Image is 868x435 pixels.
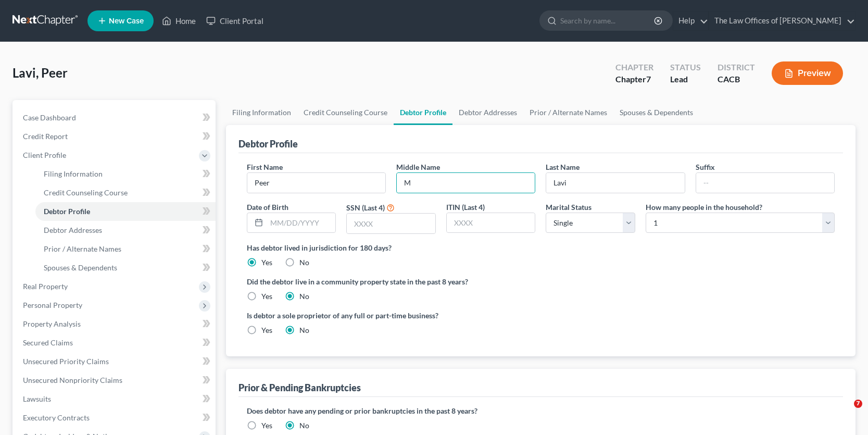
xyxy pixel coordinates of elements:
a: Home [157,11,201,30]
span: Secured Claims [23,338,73,347]
a: Credit Report [15,127,216,146]
input: M.I [397,173,535,193]
span: Debtor Profile [44,207,90,216]
a: Debtor Addresses [35,221,216,240]
input: -- [247,173,385,193]
label: No [299,420,309,431]
a: Filing Information [35,165,216,183]
iframe: Intercom live chat [833,400,858,425]
label: Yes [261,291,272,302]
span: Debtor Addresses [44,226,102,234]
span: Credit Report [23,132,68,141]
a: Spouses & Dependents [35,258,216,277]
span: Client Profile [23,151,66,159]
button: Preview [772,61,843,85]
span: 7 [854,400,862,408]
a: Secured Claims [15,333,216,352]
a: Credit Counseling Course [35,183,216,202]
input: XXXX [447,213,535,233]
label: Yes [261,325,272,335]
span: 7 [646,74,651,84]
label: Yes [261,257,272,268]
label: Date of Birth [247,202,288,213]
div: Chapter [615,61,653,73]
a: Filing Information [226,100,297,125]
input: XXXX [347,214,435,233]
label: Is debtor a sole proprietor of any full or part-time business? [247,310,536,321]
a: Case Dashboard [15,108,216,127]
label: ITIN (Last 4) [446,202,485,213]
a: Client Portal [201,11,269,30]
span: Spouses & Dependents [44,263,117,272]
label: Marital Status [546,202,592,213]
label: Suffix [696,161,715,172]
label: No [299,291,309,302]
a: Spouses & Dependents [613,100,699,125]
label: No [299,257,309,268]
span: Lawsuits [23,394,51,403]
div: Chapter [615,73,653,85]
a: Debtor Profile [394,100,452,125]
a: Unsecured Priority Claims [15,352,216,371]
div: Lead [670,73,701,85]
a: Debtor Addresses [452,100,523,125]
input: Search by name... [560,11,656,30]
label: Does debtor have any pending or prior bankruptcies in the past 8 years? [247,405,835,416]
label: Last Name [546,161,580,172]
a: Unsecured Nonpriority Claims [15,371,216,390]
label: Has debtor lived in jurisdiction for 180 days? [247,242,835,253]
div: Debtor Profile [238,138,298,150]
div: Prior & Pending Bankruptcies [238,381,361,394]
input: -- [696,173,834,193]
div: District [718,61,755,73]
a: Prior / Alternate Names [35,240,216,258]
a: Lawsuits [15,390,216,408]
a: The Law Offices of [PERSON_NAME] [709,11,855,30]
input: MM/DD/YYYY [267,213,336,233]
span: Executory Contracts [23,413,90,422]
span: Unsecured Nonpriority Claims [23,376,122,384]
a: Debtor Profile [35,202,216,221]
div: CACB [718,73,755,85]
span: New Case [109,17,144,25]
span: Lavi, Peer [12,65,68,80]
span: Property Analysis [23,319,81,328]
label: Did the debtor live in a community property state in the past 8 years? [247,276,835,287]
label: How many people in the household? [646,202,762,213]
span: Personal Property [23,301,82,309]
label: First Name [247,161,283,172]
span: Filing Information [44,169,103,178]
label: No [299,325,309,335]
label: Middle Name [396,161,440,172]
a: Executory Contracts [15,408,216,427]
span: Real Property [23,282,68,291]
span: Case Dashboard [23,113,76,122]
span: Credit Counseling Course [44,188,128,197]
span: Unsecured Priority Claims [23,357,109,366]
input: -- [546,173,684,193]
a: Help [673,11,708,30]
div: Status [670,61,701,73]
a: Property Analysis [15,315,216,333]
label: Yes [261,420,272,431]
a: Credit Counseling Course [297,100,394,125]
a: Prior / Alternate Names [523,100,613,125]
span: Prior / Alternate Names [44,244,121,253]
label: SSN (Last 4) [346,202,385,213]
